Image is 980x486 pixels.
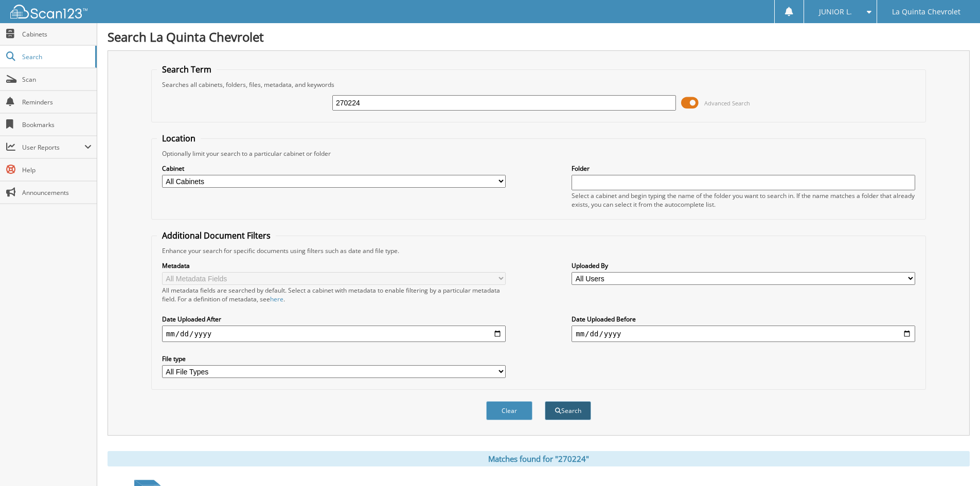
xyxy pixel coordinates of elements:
[10,5,87,19] img: scan123-logo-white.svg
[22,98,92,106] span: Reminders
[572,191,915,209] div: Select a cabinet and begin typing the name of the folder you want to search in. If the name match...
[157,246,920,255] div: Enhance your search for specific documents using filters such as date and file type.
[162,261,506,270] label: Metadata
[162,315,506,323] label: Date Uploaded After
[892,9,960,15] span: La Quinta Chevrolet
[157,230,276,241] legend: Additional Document Filters
[22,166,92,174] span: Help
[572,315,915,323] label: Date Uploaded Before
[572,164,915,173] label: Folder
[572,326,915,342] input: end
[157,149,920,158] div: Optionally limit your search to a particular cabinet or folder
[270,295,283,303] a: here
[486,401,532,420] button: Clear
[545,401,591,420] button: Search
[162,326,506,342] input: start
[704,99,750,107] span: Advanced Search
[22,188,92,197] span: Announcements
[22,30,92,39] span: Cabinets
[157,64,217,75] legend: Search Term
[572,261,915,270] label: Uploaded By
[22,120,92,129] span: Bookmarks
[162,164,506,173] label: Cabinet
[108,451,970,466] div: Matches found for "270224"
[157,80,920,89] div: Searches all cabinets, folders, files, metadata, and keywords
[22,52,90,61] span: Search
[108,28,970,45] h1: Search La Quinta Chevrolet
[22,143,84,152] span: User Reports
[162,354,506,363] label: File type
[819,9,852,15] span: JUNIOR L.
[162,286,506,303] div: All metadata fields are searched by default. Select a cabinet with metadata to enable filtering b...
[22,75,92,84] span: Scan
[157,133,201,144] legend: Location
